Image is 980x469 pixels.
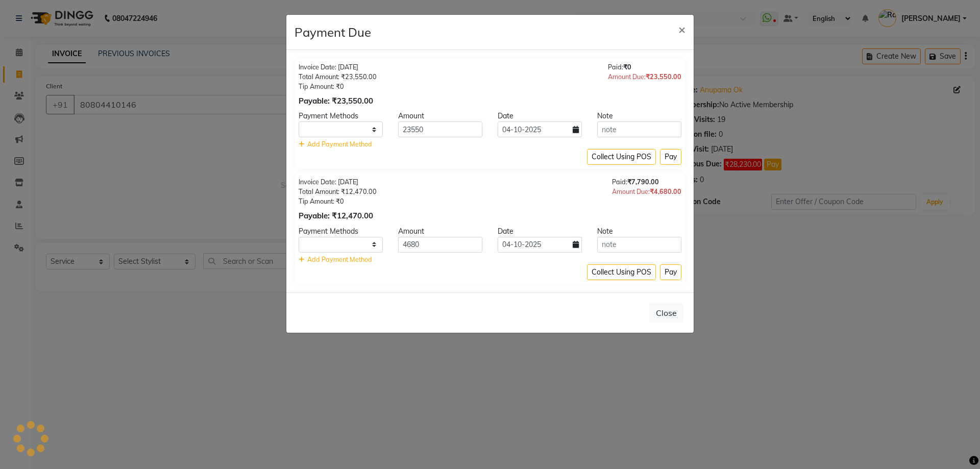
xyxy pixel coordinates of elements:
button: Collect Using POS [587,149,656,165]
button: Pay [660,264,681,280]
div: Note [590,226,689,237]
div: Date [490,111,590,121]
span: ₹4,680.00 [650,187,681,195]
div: Paid: [608,62,681,72]
span: ₹23,550.00 [646,72,681,81]
div: Amount [390,111,490,121]
span: ₹0 [623,63,631,71]
button: Collect Using POS [587,264,656,280]
div: Payable: ₹23,550.00 [299,95,377,107]
h4: Payment Due [295,23,371,41]
div: Amount [390,226,490,237]
span: Add Payment Method [307,255,372,263]
button: Pay [660,149,681,165]
div: Invoice Date: [DATE] [299,177,377,187]
div: Tip Amount: ₹0 [299,196,377,206]
div: Payment Methods [291,111,390,121]
div: Payment Methods [291,226,390,237]
div: Total Amount: ₹23,550.00 [299,72,377,82]
button: Close [649,303,683,323]
input: note [597,121,681,137]
span: ₹7,790.00 [627,178,659,186]
input: Amount [398,121,482,137]
span: × [678,21,685,37]
div: Tip Amount: ₹0 [299,82,377,91]
div: Total Amount: ₹12,470.00 [299,187,377,196]
input: yyyy-mm-dd [498,121,582,137]
input: Amount [398,237,482,253]
div: Payable: ₹12,470.00 [299,210,377,222]
div: Paid: [612,177,681,187]
div: Date [490,226,590,237]
div: Invoice Date: [DATE] [299,62,377,72]
div: Amount Due: [612,187,681,196]
div: Note [590,111,689,121]
span: Add Payment Method [307,140,372,148]
input: note [597,237,681,253]
input: yyyy-mm-dd [498,237,582,253]
div: Amount Due: [608,72,681,82]
button: Close [670,15,694,43]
